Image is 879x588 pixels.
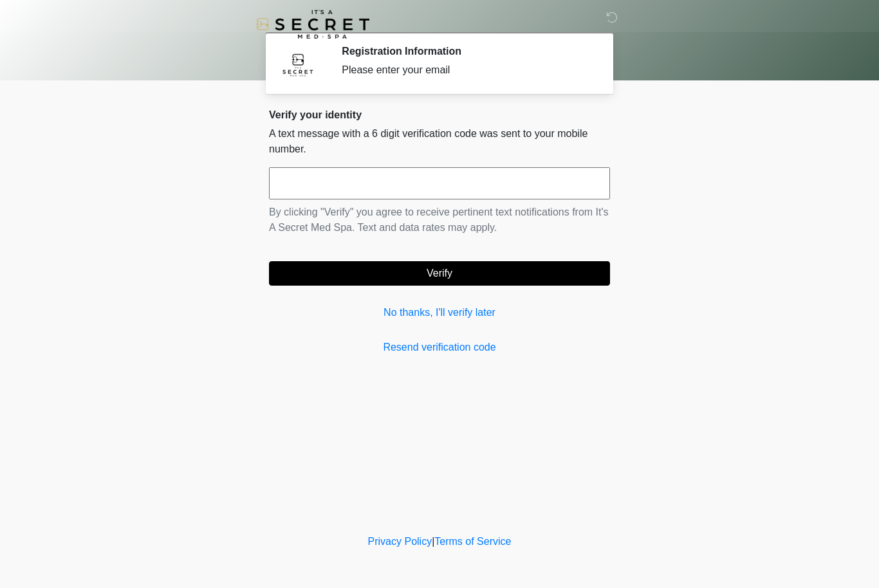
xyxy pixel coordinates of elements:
a: Resend verification code [269,340,610,355]
button: Verify [269,261,610,286]
h2: Verify your identity [269,109,610,121]
h2: Registration Information [342,45,591,57]
img: It's A Secret Med Spa Logo [256,10,369,39]
a: Terms of Service [434,536,511,547]
a: | [432,536,434,547]
img: Agent Avatar [279,45,317,84]
p: By clicking "Verify" you agree to receive pertinent text notifications from It's A Secret Med Spa... [269,205,610,235]
a: No thanks, I'll verify later [269,305,610,320]
a: Privacy Policy [368,536,432,547]
div: Please enter your email [342,62,591,78]
p: A text message with a 6 digit verification code was sent to your mobile number. [269,126,610,157]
